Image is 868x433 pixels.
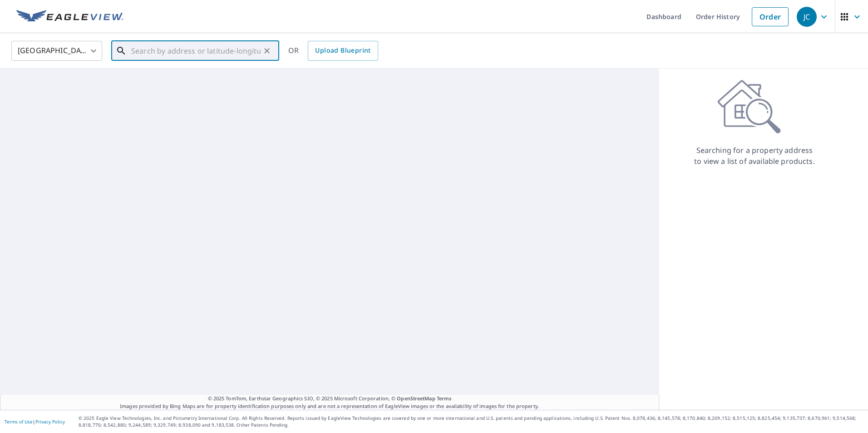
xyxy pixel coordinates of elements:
[79,415,863,428] p: © 2025 Eagle View Technologies, Inc. and Pictometry International Corp. All Rights Reserved. Repo...
[694,145,815,167] p: Searching for a property address to view a list of available products.
[131,38,261,64] input: Search by address or latitude-longitude
[208,395,452,403] span: © 2025 TomTom, Earthstar Geographics SIO, © 2025 Microsoft Corporation, ©
[437,395,452,402] a: Terms
[261,44,273,57] button: Clear
[16,10,123,24] img: EV Logo
[5,419,65,424] p: |
[752,7,789,26] a: Order
[288,41,378,61] div: OR
[308,41,378,61] a: Upload Blueprint
[11,38,102,64] div: [GEOGRAPHIC_DATA]
[397,395,435,402] a: OpenStreetMap
[5,418,33,425] a: Terms of Use
[797,7,817,27] div: JC
[35,418,65,425] a: Privacy Policy
[315,45,370,56] span: Upload Blueprint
